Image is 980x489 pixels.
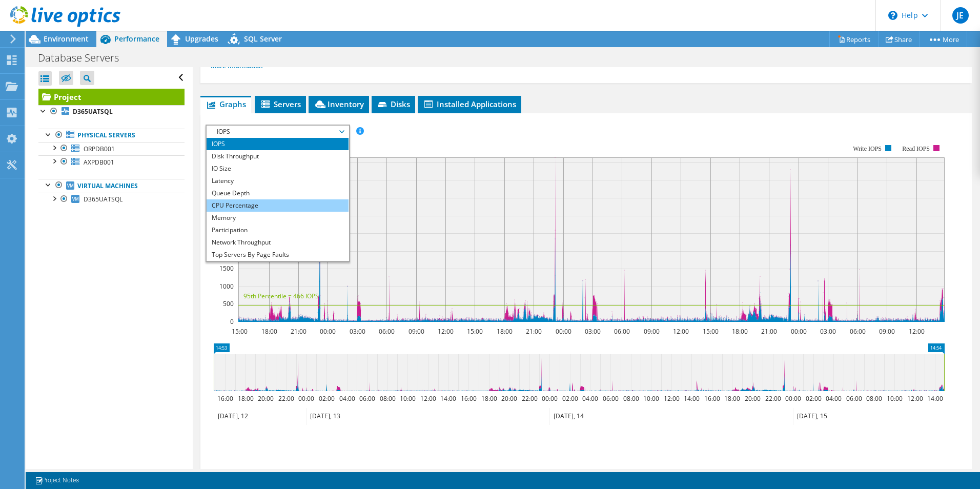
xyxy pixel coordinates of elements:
[207,236,349,249] li: Network Throughput
[379,394,395,403] text: 08:00
[849,327,865,336] text: 06:00
[377,99,410,109] span: Disks
[207,187,349,199] li: Queue Depth
[314,99,364,109] span: Inventory
[231,327,247,336] text: 15:00
[84,195,122,203] span: D365UATSQL
[724,394,740,403] text: 18:00
[481,394,497,403] text: 18:00
[704,394,720,403] text: 16:00
[278,394,294,403] text: 22:00
[846,394,862,403] text: 06:00
[217,394,233,403] text: 16:00
[829,31,879,47] a: Reports
[38,105,185,118] a: D365UATSQL
[207,224,349,236] li: Participation
[38,155,185,169] a: AXPDB001
[206,99,246,109] span: Graphs
[907,394,923,403] text: 12:00
[623,394,639,403] text: 08:00
[211,62,271,70] a: More Information
[952,7,969,24] span: JE
[38,179,185,192] a: Virtual Machines
[683,394,699,403] text: 14:00
[853,145,882,152] text: Write IOPS
[702,327,718,336] text: 15:00
[602,394,618,403] text: 06:00
[207,138,349,150] li: IOPS
[501,394,517,403] text: 20:00
[207,162,349,175] li: IO Size
[672,327,688,336] text: 12:00
[541,394,557,403] text: 00:00
[731,327,747,336] text: 18:00
[525,327,541,336] text: 21:00
[349,327,365,336] text: 03:00
[437,327,453,336] text: 12:00
[790,327,806,336] text: 00:00
[114,34,159,44] span: Performance
[38,193,185,206] a: D365UATSQL
[359,394,375,403] text: 06:00
[44,34,89,44] span: Environment
[207,212,349,224] li: Memory
[423,99,516,109] span: Installed Applications
[230,317,234,326] text: 0
[185,34,218,44] span: Upgrades
[866,394,882,403] text: 08:00
[207,249,349,261] li: Top Servers By Page Faults
[744,394,760,403] text: 20:00
[237,394,253,403] text: 18:00
[243,292,319,300] text: 95th Percentile = 466 IOPS
[28,474,86,487] a: Project Notes
[902,145,930,152] text: Read IOPS
[825,394,841,403] text: 04:00
[207,175,349,187] li: Latency
[614,327,629,336] text: 06:00
[378,327,394,336] text: 06:00
[319,327,335,336] text: 00:00
[584,327,600,336] text: 03:00
[207,199,349,212] li: CPU Percentage
[207,150,349,162] li: Disk Throughput
[38,89,185,105] a: Project
[878,31,920,47] a: Share
[339,394,355,403] text: 04:00
[73,107,113,116] b: D365UATSQL
[440,394,456,403] text: 14:00
[466,327,482,336] text: 15:00
[212,126,343,138] span: IOPS
[920,31,967,47] a: More
[886,394,902,403] text: 10:00
[908,327,924,336] text: 12:00
[805,394,821,403] text: 02:00
[38,129,185,142] a: Physical Servers
[223,299,234,308] text: 500
[261,327,277,336] text: 18:00
[521,394,537,403] text: 22:00
[663,394,679,403] text: 12:00
[257,394,273,403] text: 20:00
[765,394,781,403] text: 22:00
[761,327,777,336] text: 21:00
[219,264,234,273] text: 1500
[408,327,424,336] text: 09:00
[318,394,334,403] text: 02:00
[643,394,659,403] text: 10:00
[643,327,659,336] text: 09:00
[582,394,598,403] text: 04:00
[84,145,115,153] span: ORPDB001
[244,34,282,44] span: SQL Server
[33,52,135,64] h1: Database Servers
[219,282,234,291] text: 1000
[290,327,306,336] text: 21:00
[496,327,512,336] text: 18:00
[555,327,571,336] text: 00:00
[888,11,897,20] svg: \n
[879,327,894,336] text: 09:00
[399,394,415,403] text: 10:00
[927,394,943,403] text: 14:00
[420,394,436,403] text: 12:00
[820,327,835,336] text: 03:00
[785,394,801,403] text: 00:00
